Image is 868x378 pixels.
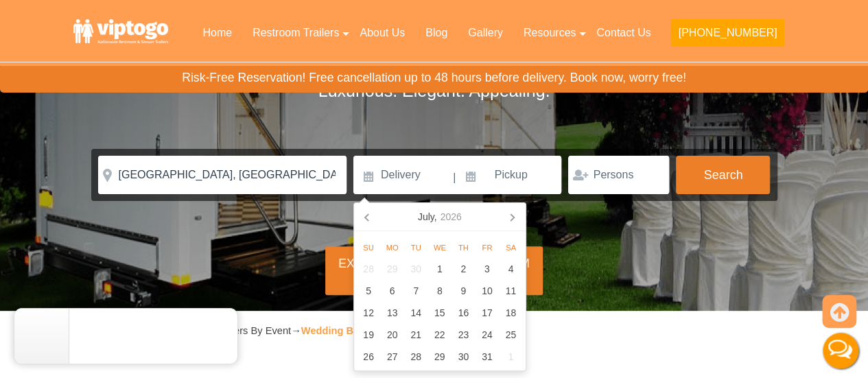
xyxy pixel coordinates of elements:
div: July, [412,206,467,228]
div: Fr [476,239,500,256]
div: 30 [451,346,476,368]
div: 2 [451,258,476,280]
div: 28 [357,258,381,280]
strong: Wedding Bathroom Trailer [301,325,427,336]
div: 3 [476,258,500,280]
div: 28 [404,346,428,368]
div: 10 [476,280,500,302]
a: Blog [415,18,458,48]
div: Su [357,239,381,256]
a: Contact Us [586,18,661,48]
div: 17 [476,302,500,324]
div: 31 [476,346,500,368]
div: 22 [427,324,451,346]
input: Delivery [353,156,451,194]
a: Gallery [458,18,513,48]
div: 13 [380,302,404,324]
div: 29 [380,258,404,280]
div: Explore Wedding Bathroom Trailer [325,246,542,295]
div: We [427,239,451,256]
div: 18 [499,302,523,324]
div: 24 [476,324,500,346]
div: 20 [380,324,404,346]
button: [PHONE_NUMBER] [671,19,784,47]
div: 11 [499,280,523,302]
div: 6 [380,280,404,302]
input: Persons [568,156,669,194]
div: 16 [451,302,476,324]
div: 19 [357,324,381,346]
div: 23 [451,324,476,346]
div: 1 [499,346,523,368]
div: Sa [499,239,523,256]
div: 27 [380,346,404,368]
div: Mo [380,239,404,256]
div: 12 [357,302,381,324]
a: About Us [349,18,415,48]
div: 29 [427,346,451,368]
a: [PHONE_NUMBER] [661,18,794,55]
span: | [453,156,456,200]
div: 9 [451,280,476,302]
input: Pickup [458,156,562,194]
button: Live Chat [813,323,868,378]
div: 26 [357,346,381,368]
a: Resources [513,18,586,48]
div: 4 [499,258,523,280]
a: Restroom Trailers [242,18,349,48]
div: 8 [427,280,451,302]
div: 15 [427,302,451,324]
div: 14 [404,302,428,324]
div: 25 [499,324,523,346]
div: 1 [427,258,451,280]
div: Th [451,239,476,256]
div: 21 [404,324,428,346]
a: Home [192,18,242,48]
div: 30 [404,258,428,280]
i: 2026 [441,209,462,225]
div: 7 [404,280,428,302]
button: Search [676,156,770,194]
div: 5 [357,280,381,302]
input: Where do you need your trailer? [98,156,347,194]
div: Tu [404,239,428,256]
